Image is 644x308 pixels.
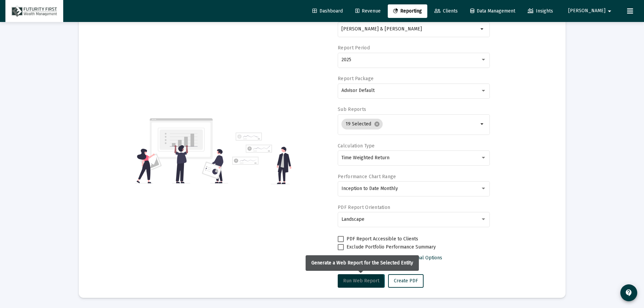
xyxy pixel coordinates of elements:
[605,4,614,18] mat-icon: arrow_drop_down
[568,8,605,14] span: [PERSON_NAME]
[465,4,521,18] a: Data Management
[343,278,379,284] span: Run Web Report
[560,4,622,18] button: [PERSON_NAME]
[393,8,422,14] span: Reporting
[341,186,398,191] span: Inception to Date Monthly
[338,106,366,112] label: Sub Reports
[388,274,424,288] button: Create PDF
[470,8,515,14] span: Data Management
[312,8,343,14] span: Dashboard
[338,143,375,149] label: Calculation Type
[341,216,364,222] span: Landscape
[347,243,436,251] span: Exclude Portfolio Performance Summary
[478,120,486,128] mat-icon: arrow_drop_down
[341,26,478,32] input: Search or select an account or household
[478,25,486,33] mat-icon: arrow_drop_down
[341,117,478,131] mat-chip-list: Selection
[338,274,385,288] button: Run Web Report
[343,255,390,261] span: Select Custom Period
[522,4,558,18] a: Insights
[388,4,427,18] a: Reporting
[350,4,386,18] a: Revenue
[429,4,463,18] a: Clients
[528,8,553,14] span: Insights
[338,76,374,81] label: Report Package
[347,235,418,243] span: PDF Report Accessible to Clients
[338,174,396,180] label: Performance Chart Range
[338,205,390,210] label: PDF Report Orientation
[403,255,442,261] span: Additional Options
[10,4,58,18] img: Dashboard
[307,4,348,18] a: Dashboard
[341,155,389,161] span: Time Weighted Return
[341,88,375,93] span: Advisor Default
[434,8,458,14] span: Clients
[625,289,633,297] mat-icon: contact_support
[355,8,381,14] span: Revenue
[341,119,383,129] mat-chip: 19 Selected
[374,121,380,127] mat-icon: cancel
[341,57,351,63] span: 2025
[394,278,418,284] span: Create PDF
[232,133,291,184] img: reporting-alt
[135,117,228,184] img: reporting
[338,45,370,51] label: Report Period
